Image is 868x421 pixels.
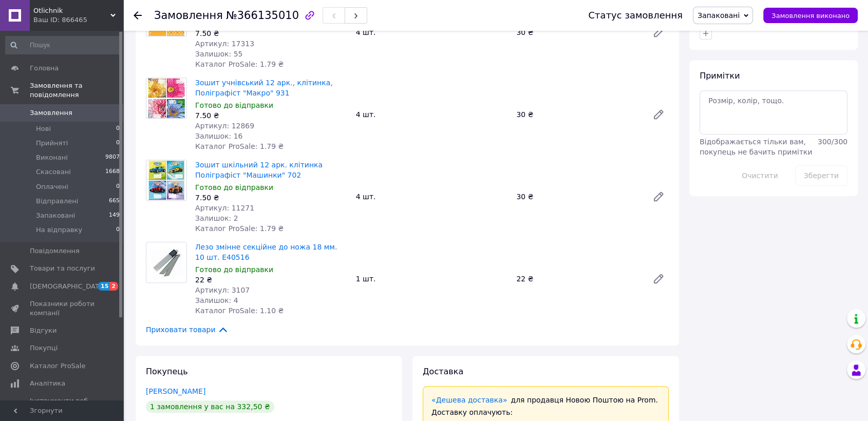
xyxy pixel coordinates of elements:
[146,160,186,200] img: Зошит шкільний 12 арк. клітинка Поліграфіст "Машинки" 702
[195,265,273,274] span: Готово до відправки
[98,282,110,291] span: 15
[195,275,348,285] div: 22 ₴
[30,396,95,415] span: Інструменти веб-майстра та SEO
[146,387,205,395] a: [PERSON_NAME]
[116,182,120,192] span: 0
[116,124,120,133] span: 0
[352,189,513,204] div: 4 шт.
[648,186,669,207] a: Редагувати
[195,28,348,39] div: 7.50 ₴
[36,153,68,162] span: Виконані
[36,225,82,235] span: На відправку
[36,167,71,177] span: Скасовані
[33,15,123,25] div: Ваш ID: 866465
[36,124,51,133] span: Нові
[512,189,644,204] div: 30 ₴
[5,36,121,54] input: Пошук
[352,272,513,286] div: 1 шт.
[195,183,273,192] span: Готово до відправки
[195,224,284,233] span: Каталог ProSale: 1.79 ₴
[109,197,120,206] span: 665
[36,211,75,220] span: Запаковані
[30,282,106,291] span: [DEMOGRAPHIC_DATA]
[352,25,513,40] div: 4 шт.
[771,12,850,20] span: Замовлення виконано
[648,22,669,43] a: Редагувати
[818,138,847,146] span: 300 / 300
[30,108,72,118] span: Замовлення
[195,122,254,130] span: Артикул: 12869
[512,272,644,286] div: 22 ₴
[30,264,95,273] span: Товари та послуги
[116,225,120,235] span: 0
[700,138,812,156] span: Відображається тільки вам, покупець не бачить примітки
[134,10,142,21] div: Повернутися назад
[116,139,120,148] span: 0
[431,407,660,417] div: Доставку оплачують:
[110,282,118,291] span: 2
[423,367,463,376] span: Доставка
[195,214,238,222] span: Залишок: 2
[648,269,669,289] a: Редагувати
[431,395,660,405] div: для продавця Новою Поштою на Prom.
[36,139,68,148] span: Прийняті
[30,299,95,318] span: Показники роботи компанії
[36,197,78,206] span: Відправлені
[195,193,348,203] div: 7.50 ₴
[512,25,644,40] div: 30 ₴
[763,8,858,23] button: Замовлення виконано
[431,396,507,404] a: «Дешева доставка»
[146,242,186,282] img: Лезо змінне секційне до ножа 18 мм. 10 шт. Е40516
[30,343,58,353] span: Покупці
[195,161,323,179] a: Зошит шкільний 12 арк. клітинка Поліграфіст "Машинки" 702
[109,211,120,220] span: 149
[195,60,284,68] span: Каталог ProSale: 1.79 ₴
[30,81,123,100] span: Замовлення та повідомлення
[195,40,254,48] span: Артикул: 17313
[148,78,185,118] img: Зошит учнівський 12 арк., клітинка, Поліграфіст "Макро" 931
[195,110,348,121] div: 7.50 ₴
[146,324,229,335] span: Приховати товари
[146,400,274,413] div: 1 замовлення у вас на 332,50 ₴
[30,379,65,388] span: Аналітика
[352,107,513,122] div: 4 шт.
[512,107,644,122] div: 30 ₴
[30,246,80,256] span: Повідомлення
[30,361,85,371] span: Каталог ProSale
[195,142,284,150] span: Каталог ProSale: 1.79 ₴
[36,182,68,192] span: Оплачені
[697,11,740,20] span: Запаковані
[648,104,669,125] a: Редагувати
[195,50,242,58] span: Залишок: 55
[105,153,120,162] span: 9807
[146,367,188,376] span: Покупець
[105,167,120,177] span: 1668
[700,71,740,81] span: Примітки
[30,326,56,335] span: Відгуки
[195,132,242,140] span: Залишок: 16
[33,6,110,15] span: Otlichnik
[195,101,273,109] span: Готово до відправки
[195,243,337,261] a: Лезо змінне секційне до ножа 18 мм. 10 шт. Е40516
[226,9,299,22] span: №366135010
[30,64,59,73] span: Головна
[154,9,223,22] span: Замовлення
[195,286,250,294] span: Артикул: 3107
[588,10,683,21] div: Статус замовлення
[195,296,238,304] span: Залишок: 4
[195,204,254,212] span: Артикул: 11271
[195,307,284,315] span: Каталог ProSale: 1.10 ₴
[195,79,333,97] a: Зошит учнівський 12 арк., клітинка, Поліграфіст "Макро" 931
